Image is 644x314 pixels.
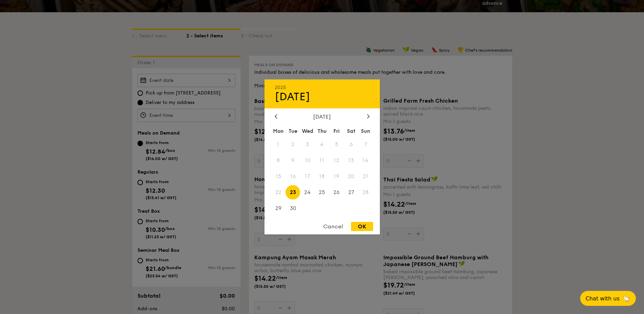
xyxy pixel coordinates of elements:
[300,169,315,184] span: 17
[300,153,315,168] span: 10
[286,153,300,168] span: 9
[344,169,358,184] span: 20
[275,85,370,90] div: 2025
[315,169,329,184] span: 18
[622,295,630,302] span: 🦙
[271,125,286,137] div: Mon
[344,153,358,168] span: 13
[358,125,373,137] div: Sun
[344,185,358,199] span: 27
[358,137,373,152] span: 7
[275,114,370,120] div: [DATE]
[271,153,286,168] span: 8
[300,185,315,199] span: 24
[271,169,286,184] span: 15
[344,137,358,152] span: 6
[315,125,329,137] div: Thu
[329,137,344,152] span: 5
[358,185,373,199] span: 28
[316,222,350,231] div: Cancel
[329,153,344,168] span: 12
[271,185,286,199] span: 22
[286,201,300,215] span: 30
[286,137,300,152] span: 2
[586,295,620,302] span: Chat with us
[344,125,358,137] div: Sat
[300,137,315,152] span: 3
[271,201,286,215] span: 29
[286,185,300,199] span: 23
[300,125,315,137] div: Wed
[580,291,636,306] button: Chat with us🦙
[358,153,373,168] span: 14
[358,169,373,184] span: 21
[286,125,300,137] div: Tue
[329,169,344,184] span: 19
[271,137,286,152] span: 1
[329,185,344,199] span: 26
[351,222,373,231] div: OK
[315,137,329,152] span: 4
[315,185,329,199] span: 25
[275,90,370,103] div: [DATE]
[286,169,300,184] span: 16
[315,153,329,168] span: 11
[329,125,344,137] div: Fri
